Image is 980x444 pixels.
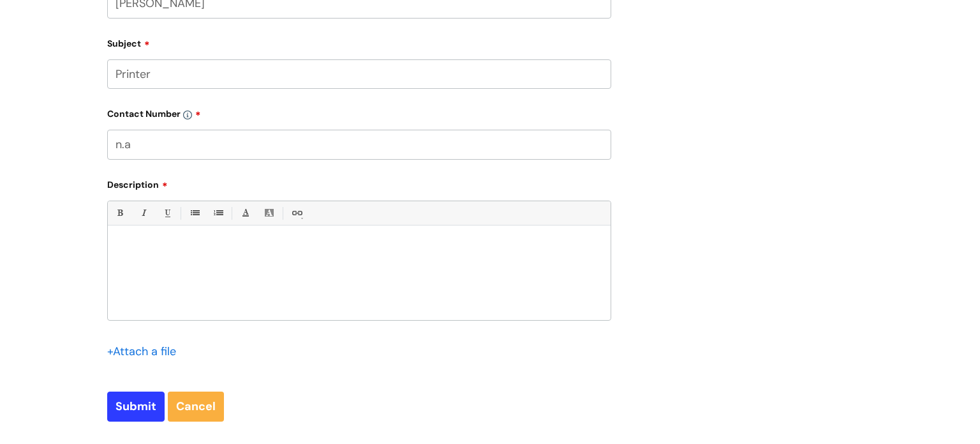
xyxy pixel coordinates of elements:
[107,34,611,49] label: Subject
[237,205,253,221] a: Font Color
[261,205,277,221] a: Back Color
[107,104,611,119] label: Contact Number
[112,205,128,221] a: Bold (Ctrl-B)
[186,205,202,221] a: • Unordered List (Ctrl-Shift-7)
[159,205,175,221] a: Underline(Ctrl-U)
[135,205,151,221] a: Italic (Ctrl-I)
[107,175,611,190] label: Description
[183,111,192,119] img: info-icon.svg
[210,205,226,221] a: 1. Ordered List (Ctrl-Shift-8)
[107,392,165,421] input: Submit
[288,205,304,221] a: Link
[107,341,184,362] div: Attach a file
[168,392,224,421] a: Cancel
